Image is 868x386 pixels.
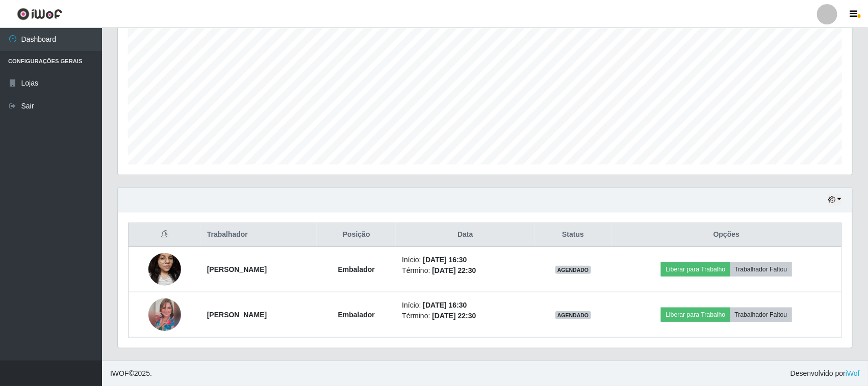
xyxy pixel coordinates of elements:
li: Término: [402,265,528,276]
strong: Embalador [338,265,375,273]
span: AGENDADO [555,311,591,319]
li: Término: [402,311,528,321]
time: [DATE] 22:30 [432,312,476,320]
strong: [PERSON_NAME] [207,265,267,273]
img: 1729691026588.jpeg [148,247,181,291]
strong: [PERSON_NAME] [207,311,267,319]
a: iWof [846,369,860,377]
span: IWOF [110,369,129,377]
th: Posição [317,223,396,247]
img: CoreUI Logo [17,8,62,20]
button: Trabalhador Faltou [730,262,792,277]
th: Trabalhador [201,223,317,247]
time: [DATE] 16:30 [423,256,467,264]
button: Liberar para Trabalho [661,308,730,322]
th: Status [534,223,611,247]
img: 1753388876118.jpeg [148,298,181,331]
button: Trabalhador Faltou [730,308,792,322]
span: Desenvolvido por [790,368,860,379]
strong: Embalador [338,311,375,319]
th: Opções [611,223,841,247]
time: [DATE] 16:30 [423,301,467,309]
li: Início: [402,255,528,265]
time: [DATE] 22:30 [432,266,476,274]
span: AGENDADO [555,266,591,274]
button: Liberar para Trabalho [661,262,730,277]
li: Início: [402,300,528,311]
span: © 2025 . [110,368,152,379]
th: Data [396,223,534,247]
